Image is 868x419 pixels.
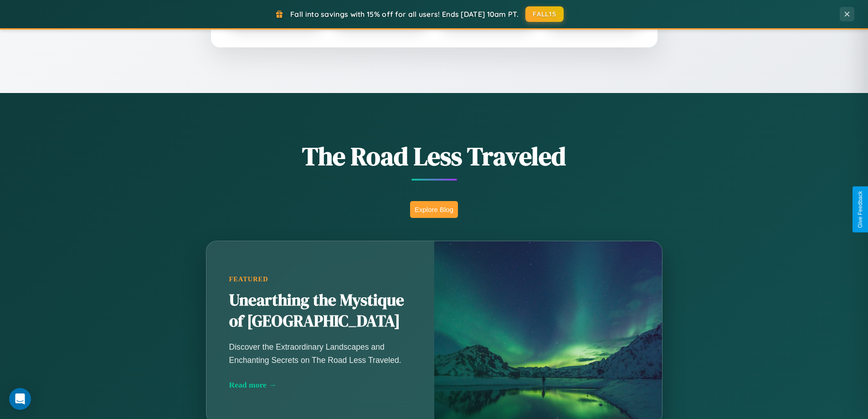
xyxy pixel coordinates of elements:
h2: Unearthing the Mystique of [GEOGRAPHIC_DATA] [229,290,411,332]
h1: The Road Less Traveled [161,139,708,174]
span: Fall into savings with 15% off for all users! Ends [DATE] 10am PT. [290,10,519,19]
button: FALL15 [525,6,564,22]
div: Give Feedback [857,191,863,228]
div: Read more → [229,380,411,390]
div: Featured [229,275,411,283]
div: Open Intercom Messenger [9,388,31,410]
button: Explore Blog [410,201,458,218]
p: Discover the Extraordinary Landscapes and Enchanting Secrets on The Road Less Traveled. [229,341,411,366]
